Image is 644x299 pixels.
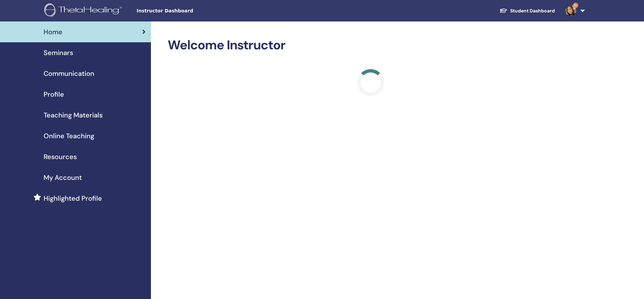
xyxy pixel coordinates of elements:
[168,38,574,53] h2: Welcome Instructor
[44,172,82,183] span: My Account
[44,131,94,141] span: Online Teaching
[137,7,237,14] span: Instructor Dashboard
[566,5,576,16] img: default.jpg
[499,8,507,13] img: graduation-cap-white.svg
[573,3,578,8] span: 9+
[44,48,73,58] span: Seminars
[494,5,560,17] a: Student Dashboard
[44,27,62,37] span: Home
[44,68,94,79] span: Communication
[44,110,103,120] span: Teaching Materials
[44,193,102,203] span: Highlighted Profile
[44,3,124,18] img: logo.png
[44,89,64,99] span: Profile
[44,152,77,162] span: Resources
